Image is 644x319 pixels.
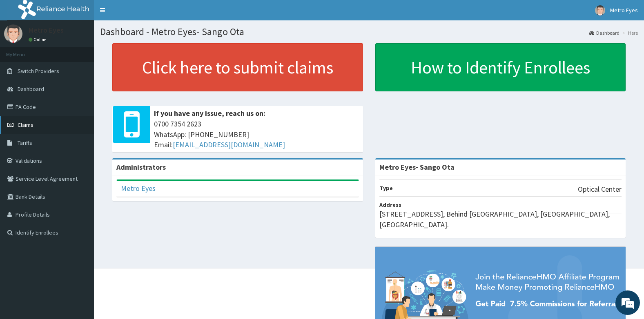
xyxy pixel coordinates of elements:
span: Dashboard [18,85,44,93]
strong: Metro Eyes- Sango Ota [379,162,455,172]
a: How to Identify Enrollees [375,43,626,91]
span: Switch Providers [18,67,59,75]
b: Address [379,201,401,208]
b: If you have any issue, reach us on: [154,109,265,118]
img: User Image [4,24,22,43]
a: Metro Eyes [121,184,156,193]
li: Here [620,29,638,36]
span: 0700 7354 2623 WhatsApp: [PHONE_NUMBER] Email: [154,119,359,150]
b: Administrators [116,162,166,172]
a: Click here to submit claims [112,43,363,91]
span: Metro Eyes [610,7,638,14]
h1: Dashboard - Metro Eyes- Sango Ota [100,27,638,37]
a: Online [29,37,48,42]
p: [STREET_ADDRESS], Behind [GEOGRAPHIC_DATA], [GEOGRAPHIC_DATA], [GEOGRAPHIC_DATA]. [379,209,622,230]
img: User Image [595,5,605,16]
b: Type [379,184,393,192]
p: Optical Center [578,184,622,195]
a: [EMAIL_ADDRESS][DOMAIN_NAME] [173,140,285,149]
span: Claims [18,121,33,128]
p: Metro Eyes [29,27,64,34]
a: Dashboard [589,29,619,36]
span: Tariffs [18,139,32,146]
